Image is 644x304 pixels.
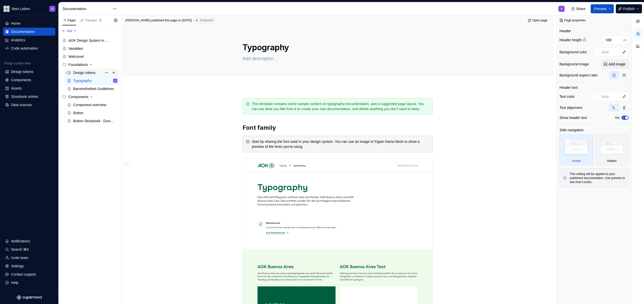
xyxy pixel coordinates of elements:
[60,93,119,101] div: Components
[12,6,30,11] div: Mein Leben
[11,29,35,34] div: Documentation
[200,18,213,22] span: Published
[3,262,55,270] a: Settings
[559,50,587,55] div: Background color
[623,6,635,11] span: Publish
[242,41,432,54] textarea: Typography
[65,85,119,93] a: Barrierefreiheit Guidelines
[11,272,36,277] div: Contact support
[601,60,629,69] button: Add image
[3,279,55,287] button: Help
[65,117,119,125] a: Button Storybook - Durchstich!
[615,116,620,120] label: Yes
[559,94,575,99] div: Text color
[243,124,433,132] h2: Font family
[599,92,620,101] input: Auto
[126,18,150,22] span: [PERSON_NAME]
[559,62,589,67] div: Background image
[11,86,22,91] div: Assets
[68,94,88,99] div: Components
[559,37,582,42] div: Header height
[52,7,53,11] div: S
[114,78,116,83] div: S
[3,19,55,27] a: Home
[65,69,119,77] a: Design tokens
[11,280,18,285] div: Help
[60,36,119,125] div: Page tree
[594,6,607,11] span: Preview
[595,135,629,165] div: Hidden
[63,6,110,11] div: Documentation
[3,254,55,262] a: Invite team
[533,18,547,22] span: Open page
[559,135,593,165] div: Visible
[3,101,55,109] a: Data sources
[68,54,84,59] div: Welcome!
[73,118,115,123] div: Button Storybook - Durchstich!
[73,70,96,75] div: Design tokens
[252,139,429,149] div: Start by sharing the font used in your design system. You can use an image or Figam frame block t...
[68,62,88,67] div: Foundations
[609,62,625,67] span: Add image
[569,4,589,13] button: Share
[65,77,119,85] a: TypographyS
[11,37,25,42] div: Analytics
[252,101,429,111] div: This template contains some sample content on typography documentation, and a suggested page layo...
[4,6,10,12] img: df5db9ef-aba0-4771-bf51-9763b7497661.png
[603,35,623,45] input: Auto
[11,255,28,260] div: Invite team
[68,46,83,51] div: Variablen
[3,84,55,92] a: Assets
[60,45,119,53] a: Variablen
[526,17,550,24] a: Open page
[68,38,110,43] div: AOK Design System in Arbeit
[11,247,29,252] div: Search ⌘K
[3,245,55,253] button: Search ⌘K
[60,61,119,69] div: Foundations
[60,53,119,61] a: Welcome!
[1,3,57,14] button: Mein LebenS
[98,18,102,22] span: 2
[3,93,55,101] a: Storybook stories
[3,28,55,36] a: Documentation
[65,101,119,109] a: Component overview
[60,36,119,45] a: AOK Design System in Arbeit
[11,264,24,269] div: Settings
[3,44,55,52] a: Code automation
[85,18,102,22] div: Changes
[3,68,55,76] a: Design tokens
[17,295,42,300] svg: Supernova Logo
[11,46,38,51] div: Code automation
[607,159,617,163] div: Hidden
[11,94,38,99] div: Storybook stories
[73,110,83,115] div: Button
[559,127,584,133] div: Side navigation
[591,4,614,13] button: Preview
[3,36,55,44] a: Analytics
[3,76,55,84] a: Components
[67,29,72,33] span: Add
[572,159,581,163] div: Visible
[151,18,192,22] div: published this page on [DATE]
[576,6,585,11] span: Share
[4,61,30,65] div: Design system data
[11,102,32,107] div: Data sources
[559,28,571,33] div: Header
[11,21,20,26] div: Home
[73,78,92,83] div: Typography
[11,239,30,244] div: Notifications
[559,115,587,120] div: Show header text
[570,172,625,184] div: This setting will be applied to your published documentation. Use preview to see how it looks.
[559,73,597,78] div: Background aspect ratio
[73,102,106,107] div: Component overview
[3,237,55,245] button: Notifications
[623,38,627,42] p: px
[561,7,562,11] div: S
[3,270,55,278] button: Contact support
[599,48,620,57] input: Auto
[11,69,33,74] div: Design tokens
[559,85,578,90] div: Header text
[11,77,31,82] div: Components
[62,18,76,22] div: Pages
